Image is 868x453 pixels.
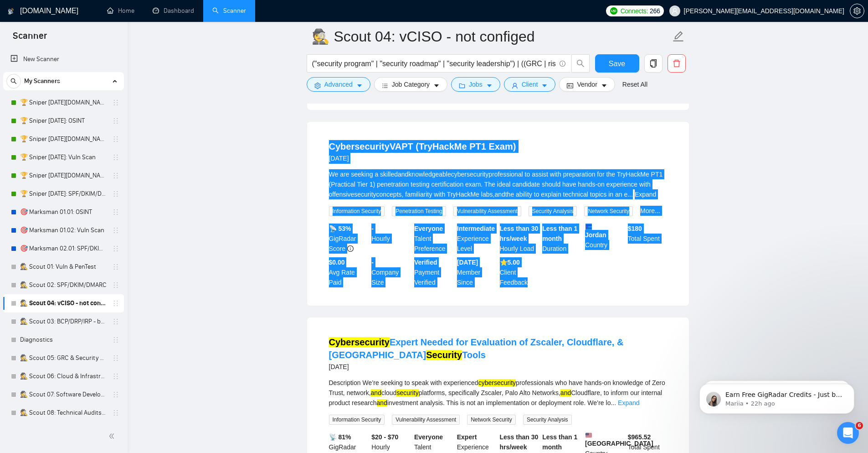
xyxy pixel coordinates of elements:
[542,433,577,451] b: Less than 1 month
[20,167,107,185] a: 🏆 Sniper [DATE][DOMAIN_NAME]: SPF/DKIM/DMARC
[8,4,14,19] img: logo
[327,257,370,287] div: Avg Rate Paid
[13,307,32,314] span: Home
[459,82,465,89] span: folder
[457,433,477,441] b: Expert
[312,25,671,48] input: Scanner name...
[541,82,548,89] span: caret-down
[103,307,125,314] span: Tickets
[673,31,684,42] span: edit
[377,399,387,406] mark: and
[112,208,119,216] span: holder
[112,318,119,325] span: holder
[329,259,345,266] b: $0.00
[54,244,79,253] div: • [DATE]
[371,225,374,232] b: -
[329,141,390,151] mark: Cybersecurity
[494,191,505,198] mark: and
[486,82,493,89] span: caret-down
[54,109,79,118] div: • [DATE]
[329,337,390,347] mark: Cybersecurity
[586,224,592,230] img: 🇯🇴
[153,7,194,15] a: dashboardDashboard
[329,337,624,360] a: CybersecurityExpert Needed for Evaluation of Zscaler, Cloudflare, & [GEOGRAPHIC_DATA]SecurityTools
[32,75,52,84] div: Mariia
[412,257,455,287] div: Payment Verified
[20,312,107,331] a: 🕵️ Scout 03: BCP/DRP/IRP - broken
[354,191,376,198] mark: security
[850,7,864,15] a: setting
[112,391,119,398] span: holder
[523,415,572,425] span: Security Analysis
[374,77,447,92] button: barsJob Categorycaret-down
[584,206,633,216] span: Network Security
[160,4,176,20] div: Close
[112,154,119,161] span: holder
[371,433,398,441] b: $20 - $70
[20,276,107,294] a: 🕵️ Scout 02: SPF/DKIM/DMARC
[112,354,119,362] span: holder
[327,224,370,254] div: GigRadar Score
[329,153,516,164] div: [DATE]
[112,190,119,198] span: holder
[512,82,518,89] span: user
[329,206,385,216] span: Information Security
[54,277,79,287] div: • [DATE]
[32,41,52,51] div: Mariia
[307,77,370,92] button: settingAdvancedcaret-down
[137,285,182,321] button: Help
[370,257,412,287] div: Company Size
[583,224,626,254] div: Country
[628,433,651,441] b: $ 965.52
[54,75,79,84] div: • [DATE]
[644,54,663,73] button: copy
[356,82,363,89] span: caret-down
[112,135,119,143] span: holder
[46,285,91,321] button: Messages
[32,201,107,208] span: Rate your conversation
[500,259,520,266] b: ⭐️ 5.00
[6,74,21,89] button: search
[500,433,539,451] b: Less than 30 hrs/week
[20,148,107,167] a: 🏆 Sniper [DATE]: Vuln Scan
[628,225,642,232] b: $ 180
[3,50,124,68] li: New Scanner
[467,415,516,425] span: Network Security
[856,422,863,429] span: 6
[455,224,498,254] div: Experience Level
[371,389,381,396] mark: and
[412,224,455,254] div: Talent Preference
[10,234,29,253] img: Profile image for Mariia
[32,210,51,219] div: Nazar
[32,109,52,118] div: Mariia
[837,422,859,444] iframe: Intercom live chat
[108,432,118,441] span: double-left
[32,277,52,287] div: Mariia
[24,72,60,90] span: My Scanners
[20,331,107,349] a: Diagnostics
[370,224,412,254] div: Hourly
[595,54,639,73] button: Save
[611,399,616,406] span: ...
[54,176,79,186] div: • [DATE]
[20,385,107,404] a: 🕵️ Scout 07: Software Development - not configed
[577,79,597,89] span: Vendor
[347,245,354,252] span: info-circle
[371,259,374,266] b: -
[618,399,639,406] a: Expand
[572,59,589,68] span: search
[329,141,516,151] a: CybersecurityVAPT (TryHackMe PT1 Exam)
[382,82,388,89] span: bars
[112,263,119,271] span: holder
[640,207,660,214] a: More...
[152,307,167,314] span: Help
[20,130,107,148] a: 🏆 Sniper [DATE][DOMAIN_NAME]: Vuln Scan
[522,79,538,89] span: Client
[112,373,119,380] span: holder
[850,4,864,18] button: setting
[668,54,686,73] button: delete
[67,4,117,20] h1: Messages
[601,82,607,89] span: caret-down
[500,225,539,242] b: Less than 30 hrs/week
